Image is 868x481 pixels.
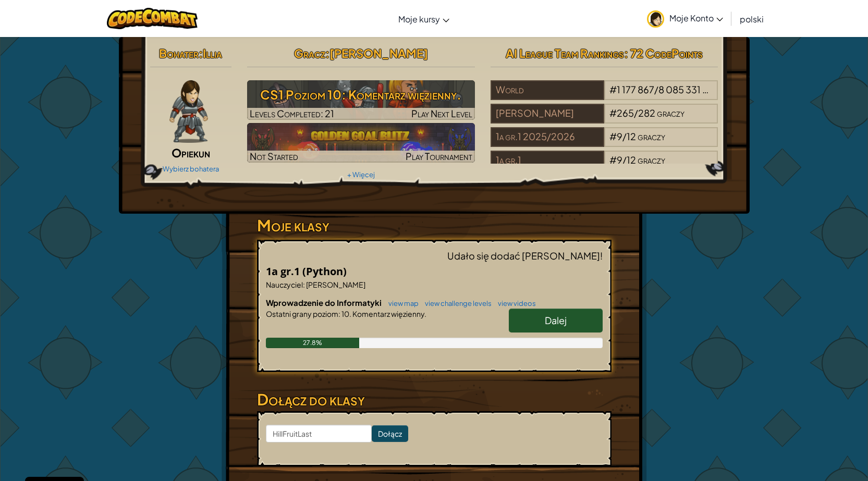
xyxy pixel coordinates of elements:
[638,154,665,166] span: graczy
[491,90,718,102] a: World#1 177 867/8 085 331graczy
[303,280,305,289] span: :
[347,170,375,179] a: + Więcej
[247,123,475,163] img: Golden Goal
[266,248,603,263] div: Udało się dodać [PERSON_NAME]!
[107,8,198,29] img: CodeCombat logo
[398,14,440,24] span: Moje kursy
[545,314,567,326] span: Dalej
[624,46,703,60] span: : 72 CodePoints
[250,107,334,119] span: Levels Completed: 21
[266,298,383,307] span: Wprowadzenie do Informatyki
[247,80,475,120] a: Play Next Level
[305,280,365,289] span: [PERSON_NAME]
[172,145,210,160] span: Opiekun
[491,127,604,147] div: 1a gr.1 2025/2026
[493,299,536,307] a: view videos
[740,14,764,24] span: polski
[617,154,622,166] span: 9
[657,107,684,119] span: graczy
[266,264,302,278] span: 1a gr.1
[609,154,617,166] span: #
[634,107,638,119] span: /
[622,154,627,166] span: /
[266,280,303,289] span: Nauczyciel
[247,83,475,106] h3: CS1 Poziom 10: Komentarz więzienny.
[420,299,492,307] a: view challenge levels
[642,2,728,35] a: Moje Konto
[617,83,654,95] span: 1 177 867
[329,46,428,60] span: [PERSON_NAME]
[491,137,718,149] a: 1a gr.1 2025/2026#9/12graczy
[199,46,203,60] span: :
[393,5,455,33] a: Moje kursy
[247,80,475,120] img: CS1 Poziom 10: Komentarz więzienny.
[609,107,617,119] span: #
[609,130,617,142] span: #
[340,309,351,318] span: 10.
[257,388,612,411] h3: Dołącz do klasy
[266,309,338,318] span: Ostatni grany poziom
[406,150,472,162] span: Play Tournament
[159,46,199,60] span: Bohater
[627,130,636,142] span: 12
[658,83,701,95] span: 8 085 331
[491,114,718,126] a: [PERSON_NAME]#265/282graczy
[506,46,624,60] span: AI League Team Rankings
[669,13,723,23] span: Moje Konto
[491,151,604,170] div: 1a gr.1
[250,150,298,162] span: Not Started
[491,80,604,100] div: World
[638,130,665,142] span: graczy
[257,214,612,237] h3: Moje klasy
[617,107,634,119] span: 265
[266,425,372,442] input: <Enter Class Code>
[491,161,718,172] a: 1a gr.1#9/12graczy
[627,154,636,166] span: 12
[702,83,730,95] span: graczy
[294,46,325,60] span: Gracz
[638,107,655,119] span: 282
[203,46,222,60] span: Illia
[609,83,617,95] span: #
[325,46,329,60] span: :
[647,10,664,28] img: avatar
[372,425,408,442] input: Dołącz
[338,309,340,318] span: :
[383,299,419,307] a: view map
[654,83,658,95] span: /
[266,338,360,348] div: 27.8%
[735,5,769,33] a: polski
[491,104,604,124] div: [PERSON_NAME]
[169,80,207,143] img: guardian-pose.png
[247,123,475,163] a: Not StartedPlay Tournament
[351,309,426,318] span: Komentarz więzienny.
[163,165,219,173] a: Wybierz bohatera
[622,130,627,142] span: /
[411,107,472,119] span: Play Next Level
[617,130,622,142] span: 9
[302,264,347,278] span: (Python)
